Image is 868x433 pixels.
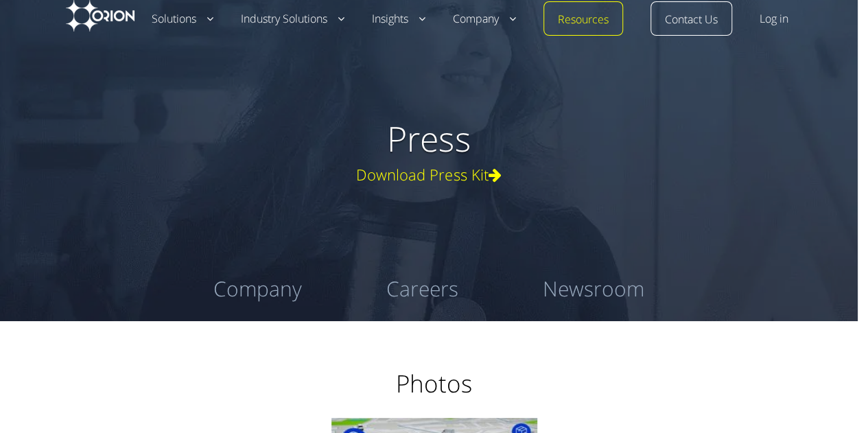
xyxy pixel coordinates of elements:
[386,274,458,303] a: Careers
[152,11,213,27] a: Solutions
[241,11,344,27] a: Industry Solutions
[558,12,609,28] a: Resources
[665,12,718,28] a: Contact Us
[542,274,644,303] a: Newsroom
[213,274,302,303] a: Company
[453,11,516,27] a: Company
[14,115,844,163] h1: Press
[799,367,868,433] iframe: Chat Widget
[760,11,788,27] a: Log in
[66,368,802,398] h2: Photos
[356,164,501,185] a: Download Press Kit
[372,11,425,27] a: Insights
